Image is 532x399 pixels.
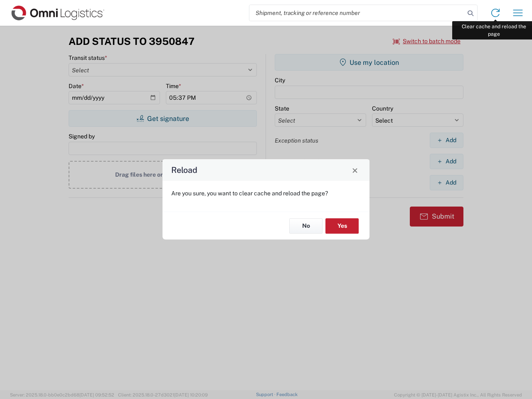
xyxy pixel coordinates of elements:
button: No [289,218,323,234]
p: Are you sure, you want to clear cache and reload the page? [171,190,361,197]
h4: Reload [171,164,197,176]
button: Yes [325,218,359,234]
button: Close [349,164,361,176]
input: Shipment, tracking or reference number [249,5,465,21]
